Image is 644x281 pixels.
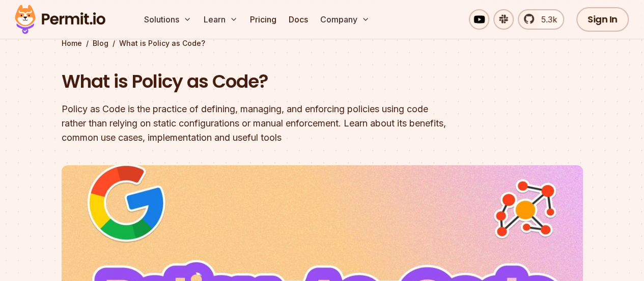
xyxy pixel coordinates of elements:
button: Solutions [140,9,195,30]
span: 5.3k [535,13,557,25]
a: Blog [93,38,108,48]
a: 5.3k [518,9,564,30]
h1: What is Policy as Code? [62,69,453,94]
a: Sign In [576,7,629,32]
a: Docs [285,9,312,30]
div: Policy as Code is the practice of defining, managing, and enforcing policies using code rather th... [62,102,453,145]
button: Company [316,9,374,30]
a: Home [62,38,82,48]
button: Learn [200,9,242,30]
img: Permit logo [10,2,110,37]
a: Pricing [246,9,281,30]
div: / / [62,38,583,48]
